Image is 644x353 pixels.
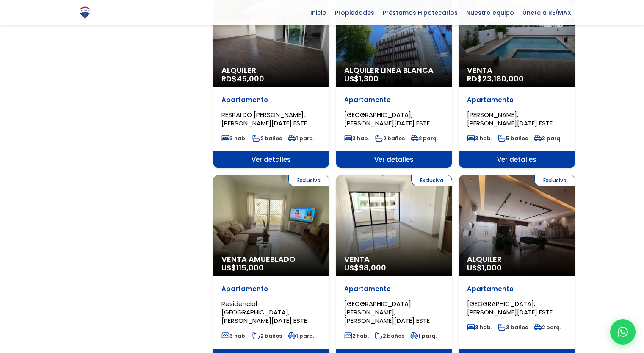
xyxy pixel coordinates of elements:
span: US$ [221,262,264,273]
span: Alquiler [221,66,321,75]
span: 2 parq. [411,135,438,142]
span: Alquiler Linea Blanca [344,66,444,75]
p: Apartamento [344,96,444,104]
span: Únete a RE/MAX [518,6,575,19]
p: Apartamento [467,285,567,293]
img: Logo de REMAX [77,6,92,20]
span: RD$ [221,73,264,84]
span: [GEOGRAPHIC_DATA][PERSON_NAME], [PERSON_NAME][DATE] ESTE [344,299,430,325]
span: Alquiler [467,255,567,264]
span: 5 baños [498,135,528,142]
span: Préstamos Hipotecarios [379,6,462,19]
span: 3 hab. [221,332,246,339]
p: Apartamento [221,96,321,104]
span: Venta Amueblado [221,255,321,264]
p: Apartamento [221,285,321,293]
span: [GEOGRAPHIC_DATA], [PERSON_NAME][DATE] ESTE [344,110,430,128]
span: 3 parq. [534,135,561,142]
span: US$ [344,73,379,84]
span: 1 parq. [288,332,314,339]
span: 1 parq. [410,332,437,339]
span: Propiedades [331,6,379,19]
span: 1,300 [359,73,379,84]
span: 1,000 [482,262,502,273]
p: Apartamento [344,285,444,293]
span: 3 hab. [221,135,246,142]
span: [GEOGRAPHIC_DATA], [PERSON_NAME][DATE] ESTE [467,299,553,317]
span: 45,000 [237,73,264,84]
span: Inicio [306,6,331,19]
span: Ver detalles [336,151,452,168]
span: RD$ [467,73,524,84]
span: 2 hab. [344,332,369,339]
span: Exclusiva [534,175,575,186]
span: Exclusiva [411,175,452,186]
span: 3 hab. [467,135,492,142]
span: 1 parq. [288,135,314,142]
span: [PERSON_NAME], [PERSON_NAME][DATE] ESTE [467,110,553,128]
span: 115,000 [236,262,264,273]
span: 23,180,000 [482,73,524,84]
span: Venta [344,255,444,264]
span: Exclusiva [288,175,329,186]
span: 2 baños [375,332,404,339]
span: Venta [467,66,567,75]
span: US$ [467,262,502,273]
span: Ver detalles [459,151,575,168]
span: 2 parq. [534,324,561,331]
span: 2 baños [375,135,405,142]
span: 2 baños [252,332,282,339]
span: 2 baños [252,135,282,142]
span: US$ [344,262,386,273]
span: 98,000 [359,262,386,273]
span: 3 hab. [344,135,369,142]
span: 3 hab. [467,324,492,331]
span: 3 baños [498,324,528,331]
span: RESPALDO [PERSON_NAME], [PERSON_NAME][DATE] ESTE [221,110,307,128]
span: Residencial [GEOGRAPHIC_DATA], [PERSON_NAME][DATE] ESTE [221,299,307,325]
span: Nuestro equipo [462,6,518,19]
p: Apartamento [467,96,567,104]
span: Ver detalles [213,151,329,168]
